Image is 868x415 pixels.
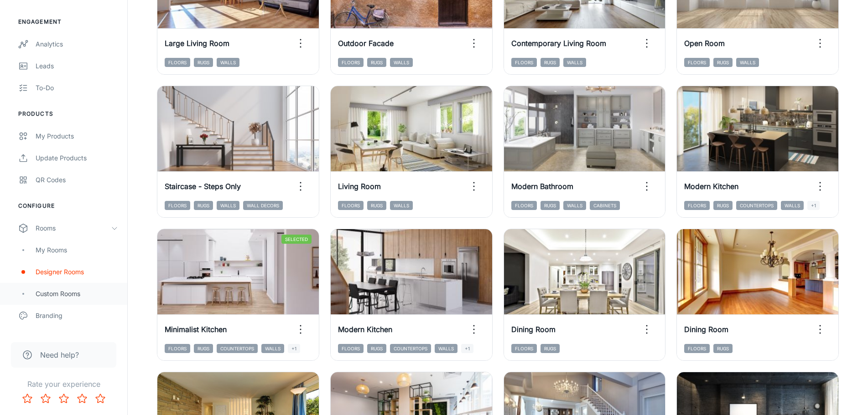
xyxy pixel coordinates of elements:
[713,344,733,353] span: Rugs
[511,58,537,67] span: Floors
[390,344,431,353] span: Countertops
[390,201,413,210] span: Walls
[194,58,213,67] span: Rugs
[684,344,710,353] span: Floors
[511,38,606,49] h6: Contemporary Living Room
[36,39,118,49] div: Analytics
[736,201,777,210] span: Countertops
[338,324,392,335] h6: Modern Kitchen
[36,61,118,71] div: Leads
[36,175,118,185] div: QR Codes
[36,311,118,321] div: Branding
[713,58,733,67] span: Rugs
[243,201,283,210] span: Wall Decors
[217,344,258,353] span: Countertops
[511,324,556,335] h6: Dining Room
[684,324,728,335] h6: Dining Room
[338,38,394,49] h6: Outdoor Facade
[338,201,364,210] span: Floors
[18,389,36,408] button: Rate 1 star
[541,201,560,210] span: Rugs
[165,58,190,67] span: Floors
[165,324,227,335] h6: Minimalist Kitchen
[781,201,804,210] span: Walls
[367,201,386,210] span: Rugs
[165,181,241,192] h6: Staircase - Steps Only
[36,245,118,255] div: My Rooms
[511,344,537,353] span: Floors
[288,344,300,353] span: +1
[36,131,118,141] div: My Products
[165,38,229,49] h6: Large Living Room
[36,153,118,163] div: Update Products
[338,344,364,353] span: Floors
[73,389,91,408] button: Rate 4 star
[367,58,386,67] span: Rugs
[684,201,710,210] span: Floors
[590,201,620,210] span: Cabinets
[261,344,284,353] span: Walls
[338,58,364,67] span: Floors
[541,58,560,67] span: Rugs
[36,223,111,233] div: Rooms
[684,38,725,49] h6: Open Room
[7,379,120,389] p: Rate your experience
[194,344,213,353] span: Rugs
[217,201,239,210] span: Walls
[367,344,386,353] span: Rugs
[36,83,118,93] div: To-do
[217,58,239,67] span: Walls
[338,181,381,192] h6: Living Room
[713,201,733,210] span: Rugs
[36,289,118,299] div: Custom Rooms
[165,201,190,210] span: Floors
[36,267,118,277] div: Designer Rooms
[91,389,109,408] button: Rate 5 star
[390,58,413,67] span: Walls
[55,389,73,408] button: Rate 3 star
[807,201,820,210] span: +1
[194,201,213,210] span: Rugs
[511,181,573,192] h6: Modern Bathroom
[511,201,537,210] span: Floors
[281,235,312,244] span: Selected
[736,58,759,67] span: Walls
[435,344,457,353] span: Walls
[36,389,55,408] button: Rate 2 star
[40,349,79,360] span: Need help?
[461,344,473,353] span: +1
[684,181,738,192] h6: Modern Kitchen
[563,58,586,67] span: Walls
[684,58,710,67] span: Floors
[563,201,586,210] span: Walls
[541,344,560,353] span: Rugs
[165,344,190,353] span: Floors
